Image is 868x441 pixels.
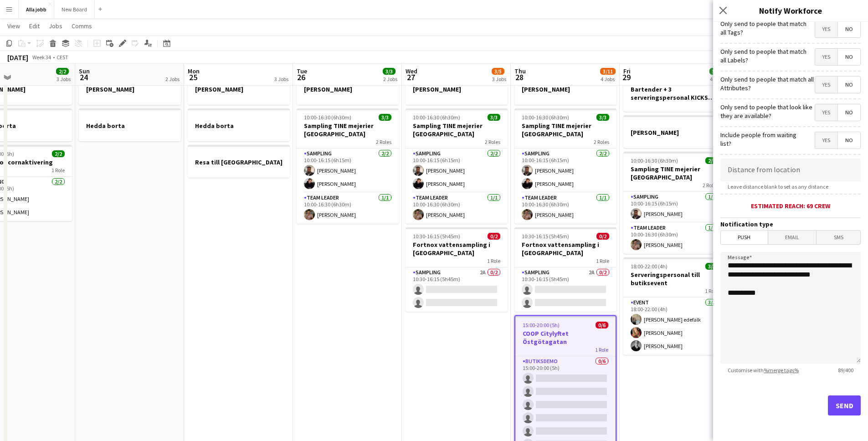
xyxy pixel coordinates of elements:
span: Customise with [720,367,806,374]
span: 10:00-16:30 (6h30m) [631,157,678,164]
span: Thu [514,67,526,75]
span: 10:30-16:15 (5h45m) [413,233,460,240]
span: 3/5 [492,68,504,75]
div: 10:00-16:30 (6h30m)3/3Sampling TINE mejerier [GEOGRAPHIC_DATA]2 RolesSampling2/210:00-16:15 (6h15... [297,108,399,224]
h3: Sampling TINE mejerier [GEOGRAPHIC_DATA] [623,165,725,181]
span: 3/3 [379,114,391,121]
span: 2 Roles [376,138,391,145]
span: 1 Role [51,167,65,174]
span: 10:00-16:30 (6h30m) [522,114,569,121]
app-job-card: [PERSON_NAME] [623,115,725,148]
h3: Resa till [GEOGRAPHIC_DATA] [188,158,290,166]
div: 4 Jobs [601,76,615,82]
span: 3/3 [596,114,609,121]
span: Wed [406,67,417,75]
app-job-card: 10:30-16:15 (5h45m)0/2Fortnox vattensampling i [GEOGRAPHIC_DATA]1 RoleSampling2A0/210:30-16:15 (5... [514,227,616,312]
app-card-role: Sampling1/110:00-16:15 (6h15m)[PERSON_NAME] [623,192,725,223]
span: No [838,21,860,37]
app-card-role: Sampling2/210:00-16:15 (6h15m)[PERSON_NAME][PERSON_NAME] [514,149,616,193]
span: 2/2 [705,157,718,164]
button: Alla jobb [19,0,54,18]
span: Week 34 [30,54,53,61]
span: 1 Role [595,346,608,353]
span: 28 [513,72,526,82]
a: %merge tags% [764,367,799,374]
span: Mon [188,67,200,75]
div: Hedda borta [188,108,290,141]
span: Edit [29,22,40,30]
span: 0/2 [488,233,500,240]
span: SMS [817,231,860,244]
a: View [4,20,24,32]
span: 25 [186,72,200,82]
div: 4 Jobs [710,76,724,82]
span: 3/11 [600,68,616,75]
div: CEST [56,54,68,61]
div: 2 Jobs [383,76,397,82]
app-job-card: Resa till [GEOGRAPHIC_DATA] [188,145,290,178]
h3: [PERSON_NAME] [514,85,616,93]
span: 1 Role [487,257,500,264]
span: Comms [72,22,92,30]
app-job-card: Bartender + 3 serveringspersonal KICKS Globen [623,72,725,112]
div: Estimated reach: 69 crew [720,202,861,210]
span: 2 Roles [703,182,718,189]
app-card-role: Sampling2A0/210:30-16:15 (5h45m) [514,267,616,312]
span: 89 / 400 [831,367,861,374]
app-card-role: Sampling2A0/210:30-16:15 (5h45m) [406,267,508,312]
span: 10:00-16:30 (6h30m) [413,114,460,121]
div: 3 Jobs [492,76,506,82]
app-job-card: Hedda borta [79,108,181,141]
h3: Sampling TINE mejerier [GEOGRAPHIC_DATA] [297,122,399,138]
app-card-role: Team Leader1/110:00-16:30 (6h30m)[PERSON_NAME] [297,193,399,224]
h3: Bartender + 3 serveringspersonal KICKS Globen [623,85,725,102]
span: 5/5 [709,68,722,75]
span: No [838,104,860,121]
app-job-card: 10:00-16:30 (6h30m)2/2Sampling TINE mejerier [GEOGRAPHIC_DATA]2 RolesSampling1/110:00-16:15 (6h15... [623,152,725,254]
span: No [838,77,860,93]
span: Leave distance blank to set as any distance [720,183,836,190]
span: 29 [622,72,631,82]
h3: Sampling TINE mejerier [GEOGRAPHIC_DATA] [514,122,616,138]
h3: [PERSON_NAME] [188,85,290,93]
app-job-card: [PERSON_NAME] [188,72,290,105]
a: Edit [26,20,43,32]
app-job-card: 10:00-16:30 (6h30m)3/3Sampling TINE mejerier [GEOGRAPHIC_DATA]2 RolesSampling2/210:00-16:15 (6h15... [406,108,508,224]
app-card-role: Team Leader1/110:00-16:30 (6h30m)[PERSON_NAME] [406,193,508,224]
div: 3 Jobs [56,76,71,82]
app-job-card: 10:00-16:30 (6h30m)3/3Sampling TINE mejerier [GEOGRAPHIC_DATA]2 RolesSampling2/210:00-16:15 (6h15... [514,108,616,224]
app-job-card: 18:00-22:00 (4h)3/3Serveringspersonal till butiksevent1 RoleEvent3/318:00-22:00 (4h)[PERSON_NAME]... [623,257,725,355]
app-job-card: [PERSON_NAME] [406,72,508,105]
span: 18:00-22:00 (4h) [631,263,668,270]
label: Only send to people that look like they are available? [720,103,815,119]
app-job-card: [PERSON_NAME] [514,72,616,105]
button: New Board [54,0,95,18]
h3: COOP Citylyftet Östgötagatan [515,329,616,346]
label: Only send to people that match all Attributes? [720,75,815,92]
span: View [7,22,20,30]
app-card-role: Event3/318:00-22:00 (4h)[PERSON_NAME] edefalk[PERSON_NAME][PERSON_NAME] [623,297,725,355]
span: 10:00-16:30 (6h30m) [304,114,351,121]
span: 15:00-20:00 (5h) [523,322,560,328]
span: 2/2 [52,150,65,157]
h3: Fortnox vattensampling i [GEOGRAPHIC_DATA] [514,241,616,257]
span: 26 [295,72,307,82]
app-card-role: Sampling2/210:00-16:15 (6h15m)[PERSON_NAME][PERSON_NAME] [297,149,399,193]
h3: Serveringspersonal till butiksevent [623,271,725,287]
span: 1 Role [596,257,609,264]
h3: [PERSON_NAME] [297,85,399,93]
h3: Sampling TINE mejerier [GEOGRAPHIC_DATA] [406,122,508,138]
span: 3/3 [383,68,395,75]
